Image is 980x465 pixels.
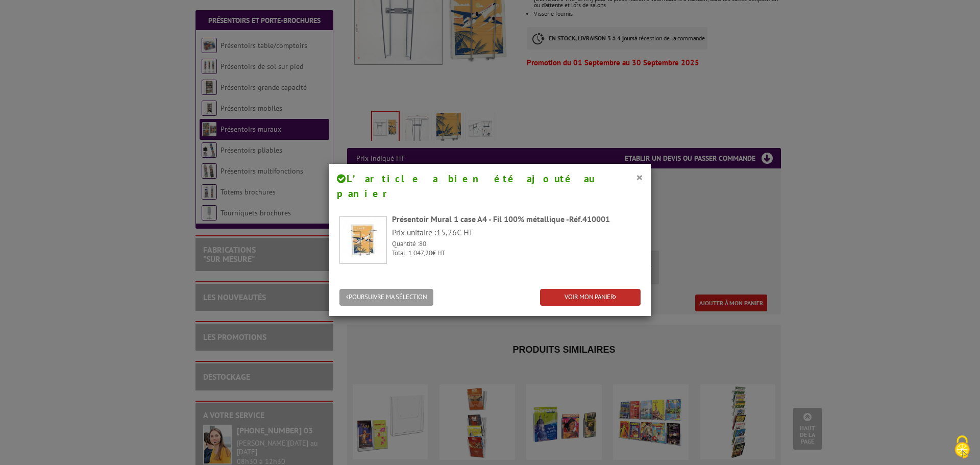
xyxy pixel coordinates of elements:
[569,214,610,224] span: Réf.410001
[419,239,426,248] span: 80
[392,239,641,249] p: Quantité :
[392,249,641,258] p: Total : € HT
[337,172,643,201] h4: L’article a bien été ajouté au panier
[949,434,975,460] img: Cookies (fenêtre modale)
[408,249,432,257] span: 1 047,20
[944,430,980,465] button: Cookies (fenêtre modale)
[540,289,641,306] a: VOIR MON PANIER
[392,227,641,238] p: Prix unitaire : € HT
[636,170,643,184] button: ×
[436,227,457,237] span: 15,26
[339,289,433,306] button: POURSUIVRE MA SÉLECTION
[392,213,641,225] div: Présentoir Mural 1 case A4 - Fil 100% métallique -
